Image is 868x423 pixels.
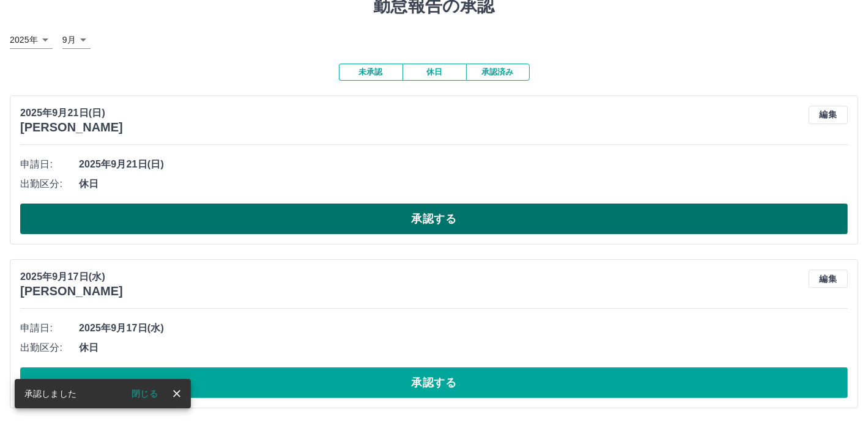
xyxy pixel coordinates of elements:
p: 2025年9月21日(日) [20,106,123,120]
span: 休日 [79,340,848,355]
button: 休日 [402,64,466,81]
button: 編集 [809,270,848,288]
div: 2025年 [10,31,53,49]
button: close [168,384,186,403]
h3: [PERSON_NAME] [20,120,123,134]
button: 承認する [20,204,848,234]
span: 2025年9月17日(水) [79,321,848,336]
span: 申請日: [20,157,79,172]
p: 2025年9月17日(水) [20,270,123,284]
span: 申請日: [20,321,79,336]
button: 承認済み [466,64,530,81]
h3: [PERSON_NAME] [20,284,123,298]
div: 9月 [62,31,91,49]
button: 編集 [809,106,848,124]
button: 閉じる [122,384,168,403]
button: 承認する [20,367,848,398]
div: 承認しました [24,383,76,405]
span: 2025年9月21日(日) [79,157,848,172]
span: 出勤区分: [20,177,79,191]
span: 出勤区分: [20,340,79,355]
span: 休日 [79,177,848,191]
button: 未承認 [339,64,402,81]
